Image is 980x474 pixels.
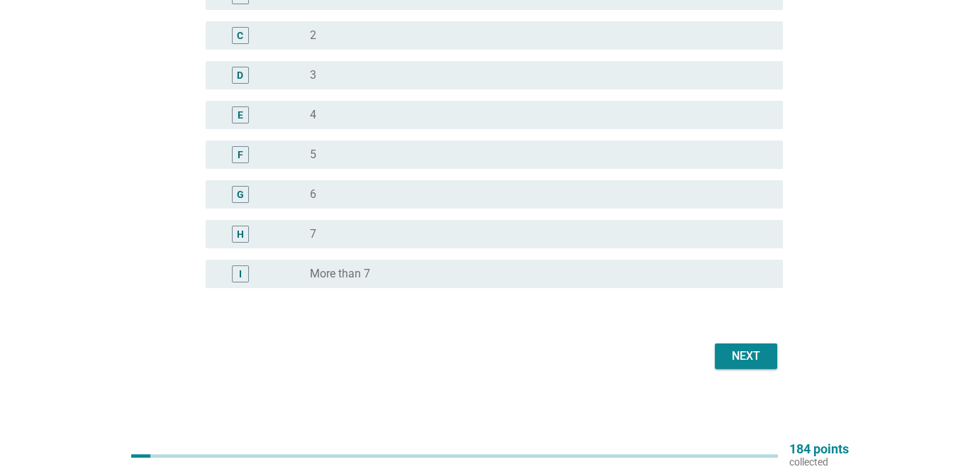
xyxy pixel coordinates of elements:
[238,108,243,123] div: E
[789,456,849,468] p: collected
[726,348,766,365] div: Next
[789,443,849,456] p: 184 points
[310,68,316,82] label: 3
[237,68,243,83] div: D
[237,28,243,43] div: C
[239,267,242,282] div: I
[310,28,316,43] label: 2
[237,187,244,202] div: G
[238,148,243,162] div: F
[310,227,316,241] label: 7
[310,108,316,122] label: 4
[310,148,316,162] label: 5
[237,227,244,242] div: H
[715,343,777,369] button: Next
[310,267,370,281] label: More than 7
[310,187,316,202] label: 6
